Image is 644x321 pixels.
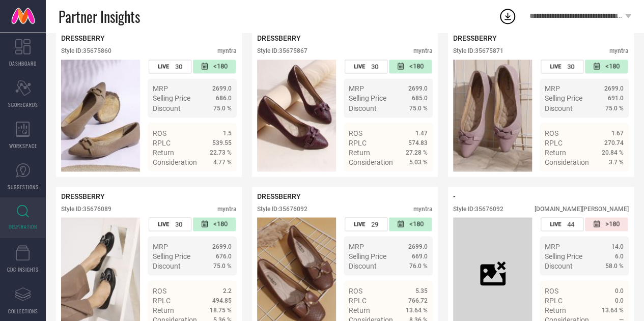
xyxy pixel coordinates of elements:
div: Number of days the style has been live on the platform [345,60,387,73]
span: Consideration [349,158,393,166]
div: Number of days the style has been live on the platform [149,217,191,231]
span: LIVE [158,221,169,227]
span: Details [209,176,232,184]
span: 539.55 [212,139,232,146]
span: 0.0 [615,297,624,304]
div: Number of days since the style was first listed on the platform [585,217,628,231]
a: Details [395,176,428,184]
span: Return [153,306,174,314]
span: MRP [545,84,560,93]
span: DASHBOARD [9,60,37,67]
span: >180 [605,220,620,228]
span: MRP [545,242,560,250]
span: 18.75 % [210,306,232,313]
span: Discount [545,261,573,270]
span: 30 [567,63,574,70]
span: 75.0 % [213,104,232,111]
div: Style ID: 35675867 [257,47,307,54]
img: Style preview image [453,60,532,171]
span: 27.28 % [406,149,428,156]
span: 1.5 [223,129,232,136]
span: 13.64 % [602,306,624,313]
span: Discount [349,104,377,112]
span: 30 [175,63,182,70]
span: 2699.0 [212,243,232,250]
span: DRESSBERRY [453,34,497,42]
span: 58.0 % [605,262,624,269]
span: 4.77 % [213,158,232,165]
div: myntra [217,205,237,212]
span: 270.74 [604,139,624,146]
a: Details [591,176,624,184]
div: myntra [217,47,237,54]
span: ROS [545,286,558,295]
span: DRESSBERRY [257,34,301,42]
div: Number of days the style has been live on the platform [541,217,583,231]
span: CDC INSIGHTS [7,266,39,273]
img: Style preview image [257,60,336,171]
span: 766.72 [408,297,428,304]
span: 2699.0 [408,243,428,250]
span: 75.0 % [213,262,232,269]
div: Open download list [498,7,517,25]
span: LIVE [354,63,365,70]
span: 686.0 [216,95,232,102]
div: Click to view image [61,60,140,171]
span: Return [545,306,566,314]
span: Partner Insights [59,6,140,27]
span: Consideration [153,158,197,166]
span: 14.0 [611,243,624,250]
span: <180 [409,220,424,228]
div: myntra [413,205,433,212]
span: ROS [349,129,362,137]
span: 0.0 [615,287,624,294]
span: 76.0 % [409,262,428,269]
span: 44 [567,220,574,228]
span: COLLECTIONS [8,307,38,315]
span: Discount [545,104,573,112]
span: <180 [213,62,228,71]
span: Details [601,176,624,184]
span: 30 [371,63,378,70]
span: 685.0 [412,95,428,102]
span: Return [153,148,174,156]
span: 691.0 [608,95,624,102]
div: Style ID: 35675871 [453,47,503,54]
div: Number of days the style has been live on the platform [149,60,191,73]
div: Number of days since the style was first listed on the platform [389,217,432,231]
span: 22.73 % [210,149,232,156]
span: 5.03 % [409,158,428,165]
div: [DOMAIN_NAME][PERSON_NAME] [535,205,629,212]
span: Selling Price [349,252,386,260]
span: Details [405,176,428,184]
span: LIVE [354,221,365,227]
span: 2699.0 [408,85,428,92]
a: Details [199,176,232,184]
span: Selling Price [545,252,582,260]
span: RPLC [545,296,563,304]
span: RPLC [349,296,367,304]
div: Style ID: 35676089 [61,205,111,212]
span: Selling Price [153,94,190,102]
span: LIVE [158,63,169,70]
div: Number of days since the style was first listed on the platform [193,217,236,231]
span: LIVE [550,63,561,70]
span: <180 [213,220,228,228]
span: DRESSBERRY [61,34,105,42]
div: Click to view image [453,60,532,171]
span: ROS [349,286,362,295]
span: 676.0 [216,252,232,259]
span: ROS [153,129,166,137]
span: <180 [605,62,620,71]
span: 5.35 [415,287,428,294]
span: RPLC [153,138,171,147]
div: Number of days the style has been live on the platform [541,60,583,73]
span: Return [349,148,370,156]
span: LIVE [550,221,561,227]
span: Discount [153,261,181,270]
span: 3.7 % [609,158,624,165]
div: myntra [609,47,629,54]
span: SCORECARDS [8,101,38,108]
div: Number of days since the style was first listed on the platform [389,60,432,73]
span: RPLC [545,138,563,147]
